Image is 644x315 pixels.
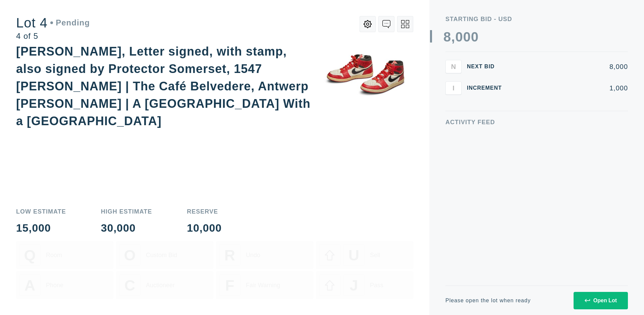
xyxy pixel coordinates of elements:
div: High Estimate [101,209,152,215]
div: 30,000 [101,223,152,233]
div: Lot 4 [16,16,90,29]
div: Open Lot [585,298,617,304]
div: 4 of 5 [16,32,90,40]
div: 10,000 [187,223,222,233]
button: N [445,60,462,73]
div: [PERSON_NAME], Letter signed, with stamp, also signed by Protector Somerset, 1547 [PERSON_NAME] |... [16,45,311,128]
span: N [451,63,456,70]
div: 0 [463,30,471,44]
div: Please open the lot when ready [445,298,531,303]
div: Pending [50,19,90,27]
div: Next Bid [467,64,507,69]
div: 8 [443,30,451,44]
div: 8,000 [513,63,628,70]
div: Reserve [187,209,222,215]
div: 0 [455,30,463,44]
div: Starting Bid - USD [445,16,628,22]
button: I [445,81,462,95]
div: 15,000 [16,223,66,233]
span: I [452,84,454,92]
div: Low Estimate [16,209,66,215]
div: Increment [467,85,507,91]
div: 1,000 [513,85,628,91]
div: 0 [471,30,479,44]
div: , [451,30,455,164]
button: Open Lot [574,292,628,309]
div: Activity Feed [445,119,628,125]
